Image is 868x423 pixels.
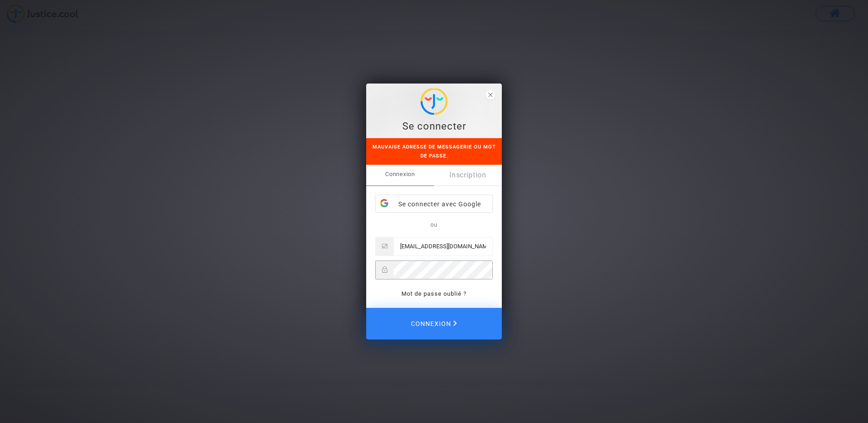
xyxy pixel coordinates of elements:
span: Connexion [366,165,434,184]
div: Se connecter avec Google [376,195,492,213]
a: Inscription [434,165,502,186]
span: close [486,90,495,100]
input: Email [394,237,492,256]
span: Connexion [411,314,457,333]
span: ou [430,221,438,228]
input: Password [394,261,492,279]
button: Connexion [366,308,502,339]
a: Mot de passe oublié ? [401,290,467,297]
div: Se connecter [371,120,497,133]
span: Mauvaise adresse de messagerie ou mot de passe. [373,144,496,159]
